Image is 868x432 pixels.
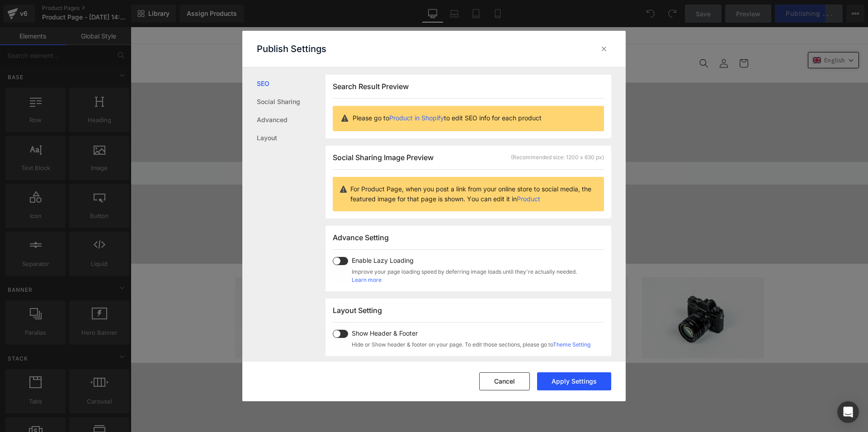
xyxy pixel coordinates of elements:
a: Advanced [257,111,325,129]
span: Social Sharing Image Preview [333,153,434,162]
span: Hide or Show header & footer on your page. To edit those sections, please go to [352,341,590,349]
a: Theme Setting [553,341,590,348]
a: Product in Shopify [389,114,444,122]
img: Language switcher country flag for English [682,29,690,37]
span: Home Pagesss [185,32,226,40]
div: Open Intercom Messenger [837,401,859,423]
a: Product [517,195,540,203]
div: (Recommended size: 1200 x 630 px) [511,153,604,161]
a: SEO [257,75,325,93]
summary: Search [563,26,583,46]
a: Layout [257,129,325,147]
span: Search Result Preview [333,82,409,91]
span: Advance Setting [333,233,389,242]
span: Improve your page loading speed by deferring image loads until they're actually needed. [352,268,577,276]
p: Please go to to edit SEO info for each product [353,113,597,123]
p: Publish Settings [257,43,326,54]
span: Catalog [238,32,260,40]
button: Apply Settings [537,372,611,390]
a: Learn more [352,276,382,284]
span: Enable Lazy Loading [352,257,577,264]
span: Layout Setting [333,306,382,315]
button: Cancel [479,372,530,390]
span: English [693,29,715,37]
span: Show Header & Footer [352,330,590,337]
p: For Product Page, when you post a link from your online store to social media, the featured image... [350,184,597,204]
summary: Catalog [232,27,273,46]
a: Gấu store [117,27,170,45]
a: Home Pagesss [179,27,232,46]
span: Gấu store [120,29,167,43]
a: Social Sharing [257,93,325,111]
